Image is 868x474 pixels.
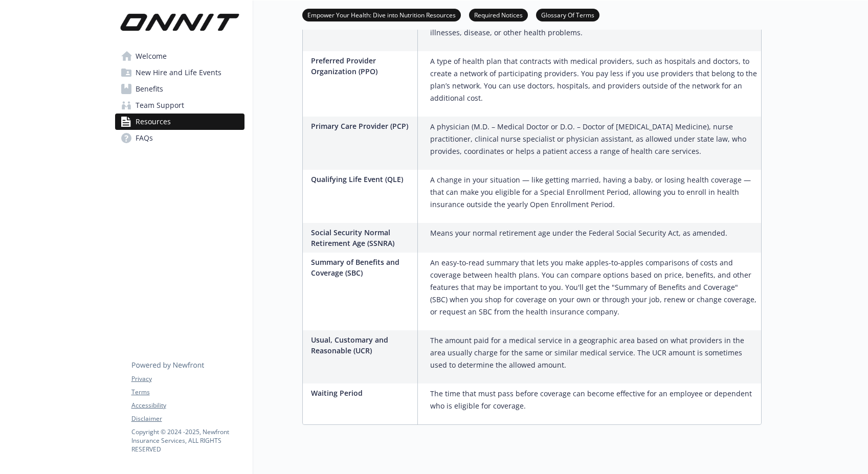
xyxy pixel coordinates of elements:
[430,388,757,412] p: The time that must pass before coverage can become effective for an employee or dependent who is ...
[302,10,461,19] a: Empower Your Health: Dive into Nutrition Resources
[430,227,727,239] p: Means your normal retirement age under the Federal Social Security Act, as amended.
[430,334,757,371] p: The amount paid for a medical service in a geographic area based on what providers in the area us...
[115,130,244,146] a: FAQs
[131,427,244,454] p: Copyright © 2024 - 2025 , Newfront Insurance Services, ALL RIGHTS RESERVED
[131,414,244,423] a: Disclaimer
[311,257,413,278] p: Summary of Benefits and Coverage (SBC)
[115,81,244,97] a: Benefits
[136,114,171,130] span: Resources
[136,48,167,64] span: Welcome
[311,121,413,131] p: Primary Care Provider (PCP)
[115,97,244,114] a: Team Support
[136,97,184,114] span: Team Support
[311,174,413,185] p: Qualifying Life Event (QLE)
[131,388,244,397] a: Terms
[115,48,244,64] a: Welcome
[469,10,528,19] a: Required Notices
[136,130,153,146] span: FAQs
[430,55,757,104] p: A type of health plan that contracts with medical providers, such as hospitals and doctors, to cr...
[430,121,757,157] p: A physician (M.D. – Medical Doctor or D.O. – Doctor of [MEDICAL_DATA] Medicine), nurse practition...
[311,334,413,356] p: Usual, Customary and Reasonable (UCR)
[311,227,413,249] p: Social Security Normal Retirement Age (SSNRA)
[430,174,757,211] p: A change in your situation — like getting married, having a baby, or losing health coverage — tha...
[131,374,244,383] a: Privacy
[136,81,163,97] span: Benefits
[115,64,244,81] a: New Hire and Life Events
[136,64,221,81] span: New Hire and Life Events
[311,55,413,77] p: Preferred Provider Organization (PPO)
[115,114,244,130] a: Resources
[131,401,244,410] a: Accessibility
[536,10,599,19] a: Glossary Of Terms
[311,388,413,398] p: Waiting Period
[430,257,757,318] p: An easy-to-read summary that lets you make apples-to-apples comparisons of costs and coverage bet...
